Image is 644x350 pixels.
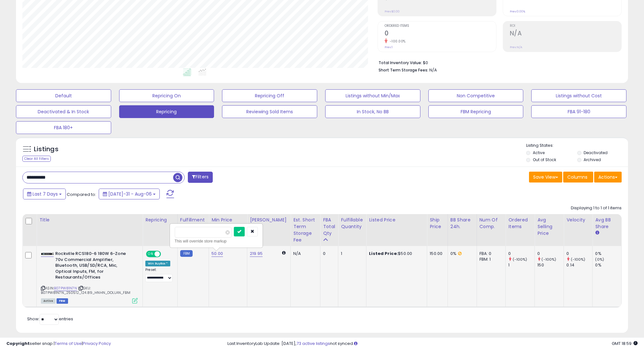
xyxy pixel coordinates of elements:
[566,217,590,223] div: Velocity
[325,89,420,102] button: Listings without Min/Max
[180,217,206,223] div: Fulfillment
[385,10,400,13] small: Prev: $0.00
[325,105,420,118] button: In Stock, No BB
[510,10,525,13] small: Prev: 0.00%
[584,150,608,155] label: Deactivated
[222,89,317,102] button: Repricing Off
[508,217,532,230] div: Ordered Items
[430,251,443,257] div: 150.00
[16,89,111,102] button: Default
[369,251,422,257] div: $50.00
[23,189,66,199] button: Last 7 Days
[33,191,58,197] span: Last 7 Days
[41,286,130,295] span: | SKU: B07PW81N7N_250512_124.89_HNHN_DOLLAN_FBM
[83,340,111,346] a: Privacy Policy
[428,105,524,118] button: FBM Repricing
[145,268,172,282] div: Preset:
[296,340,330,346] a: 73 active listings
[510,24,621,28] span: ROI
[211,217,244,230] div: Min Price
[584,157,601,162] label: Archived
[429,67,437,73] span: N/A
[341,251,361,257] div: 1
[99,189,160,199] button: [DATE]-31 - Aug-06
[323,217,335,237] div: FBA Total Qty
[227,341,638,347] div: Last InventoryLab Update: [DATE], not synced.
[566,262,592,268] div: 0.14
[293,217,318,243] div: Est. Short Term Storage Fee
[293,251,315,257] div: N/A
[34,145,58,154] h5: Listings
[41,252,54,255] img: 31CSaZzrojL._SL40_.jpg
[67,191,96,197] span: Compared to:
[55,340,82,346] a: Terms of Use
[612,340,638,346] span: 2025-08-14 18:59 GMT
[222,105,317,118] button: Reviewing Sold Items
[537,262,563,268] div: 150
[428,89,524,102] button: Non Competitive
[145,217,175,223] div: Repricing
[537,251,563,257] div: 0
[147,251,155,257] span: ON
[387,39,406,44] small: -100.00%
[119,89,214,102] button: Repricing On
[16,121,111,134] button: FBA 180+
[250,250,263,257] a: 219.95
[479,251,501,257] div: FBA: 0
[180,250,193,257] small: FBM
[39,217,140,223] div: Title
[175,238,258,244] div: This will override store markup
[510,30,621,38] h2: N/A
[513,257,527,262] small: (-100%)
[566,251,592,257] div: 0
[571,205,622,211] div: Displaying 1 to 1 of 1 items
[341,217,364,230] div: Fulfillable Quantity
[22,156,51,162] div: Clear All Filters
[563,172,593,182] button: Columns
[541,257,556,262] small: (-100%)
[533,150,545,155] label: Active
[211,250,223,257] a: 50.00
[526,143,628,149] p: Listing States:
[508,251,534,257] div: 0
[385,30,496,38] h2: 0
[41,298,56,304] span: All listings currently available for purchase on Amazon
[595,257,604,262] small: (0%)
[369,217,424,223] div: Listed Price
[379,67,428,73] b: Short Term Storage Fees:
[369,250,398,257] b: Listed Price:
[531,105,626,118] button: FBA 91-180
[450,251,472,257] div: 0%
[250,217,288,223] div: [PERSON_NAME]
[108,191,152,197] span: [DATE]-31 - Aug-06
[385,24,496,28] span: Ordered Items
[430,217,445,230] div: Ship Price
[323,251,333,257] div: 0
[450,217,474,230] div: BB Share 24h.
[41,251,138,303] div: ASIN:
[479,257,501,262] div: FBM: 1
[537,217,561,237] div: Avg Selling Price
[479,217,503,230] div: Num of Comp.
[54,286,77,291] a: B07PW81N7N
[119,105,214,118] button: Repricing
[567,174,587,180] span: Columns
[508,262,534,268] div: 1
[595,230,599,236] small: Avg BB Share.
[533,157,556,162] label: Out of Stock
[531,89,626,102] button: Listings without Cost
[6,340,30,346] strong: Copyright
[379,58,617,66] li: $0
[57,298,68,304] span: FBM
[594,172,622,182] button: Actions
[379,60,422,65] b: Total Inventory Value:
[595,251,621,257] div: 0%
[595,217,619,230] div: Avg BB Share
[16,105,111,118] button: Deactivated & In Stock
[595,262,621,268] div: 0%
[55,251,133,282] b: Rockville RCS180-6 180W 6-Zone 70v Commercial Amplifier, Bluetooth, USB/SD/RCA, Mic, Optical Inpu...
[27,316,73,322] span: Show: entries
[188,172,213,183] button: Filters
[145,261,170,266] div: Win BuyBox *
[571,257,586,262] small: (-100%)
